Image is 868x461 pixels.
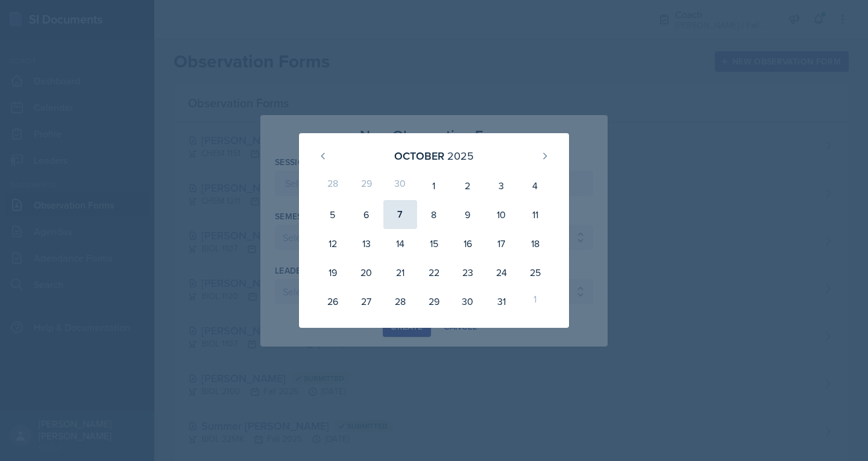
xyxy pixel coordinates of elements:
[518,229,552,258] div: 18
[417,258,451,287] div: 22
[350,200,383,229] div: 6
[485,200,518,229] div: 10
[451,200,485,229] div: 9
[451,287,485,316] div: 30
[350,229,383,258] div: 13
[451,171,485,200] div: 2
[350,258,383,287] div: 20
[316,258,350,287] div: 19
[417,229,451,258] div: 15
[383,171,417,200] div: 30
[447,148,474,164] div: 2025
[417,200,451,229] div: 8
[316,229,350,258] div: 12
[383,258,417,287] div: 21
[417,287,451,316] div: 29
[316,171,350,200] div: 28
[451,229,485,258] div: 16
[518,287,552,316] div: 1
[316,287,350,316] div: 26
[518,258,552,287] div: 25
[383,229,417,258] div: 14
[350,287,383,316] div: 27
[350,171,383,200] div: 29
[316,200,350,229] div: 5
[485,258,518,287] div: 24
[394,148,444,164] div: October
[451,258,485,287] div: 23
[485,171,518,200] div: 3
[485,287,518,316] div: 31
[485,229,518,258] div: 17
[518,200,552,229] div: 11
[383,200,417,229] div: 7
[417,171,451,200] div: 1
[383,287,417,316] div: 28
[518,171,552,200] div: 4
